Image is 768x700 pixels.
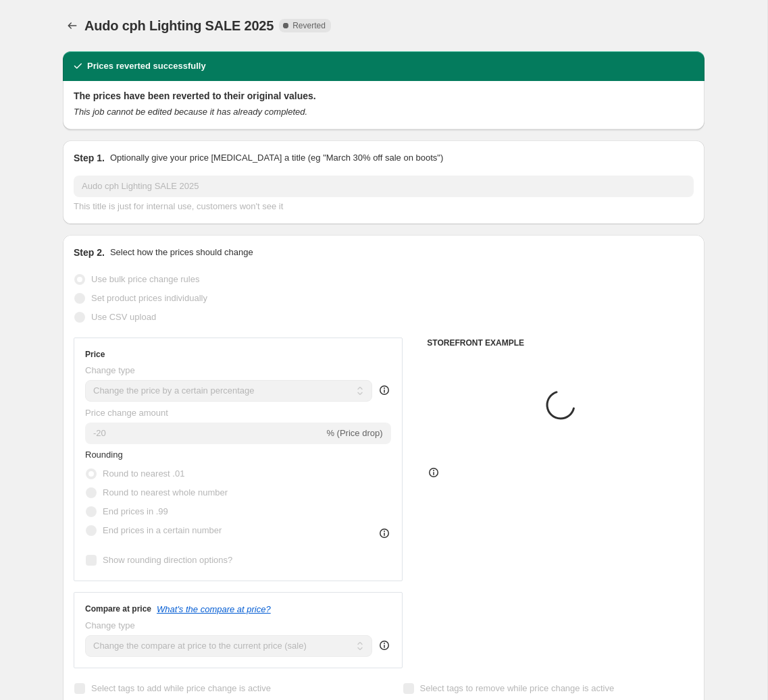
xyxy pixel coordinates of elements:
span: Price change amount [85,408,168,418]
h2: Step 1. [74,151,105,165]
input: 30% off holiday sale [74,176,694,197]
span: Change type [85,365,135,375]
span: Select tags to remove while price change is active [420,683,615,693]
span: End prices in a certain number [103,525,222,535]
button: Price change jobs [63,16,82,35]
span: Change type [85,620,135,630]
span: Set product prices individually [91,293,207,303]
h6: STOREFRONT EXAMPLE [427,338,694,348]
h3: Price [85,349,105,360]
h3: Compare at price [85,603,151,614]
span: % (Price drop) [326,428,382,438]
span: Round to nearest whole number [103,487,228,497]
span: End prices in .99 [103,506,168,516]
div: help [378,383,391,397]
button: What's the compare at price? [157,604,271,614]
p: Optionally give your price [MEDICAL_DATA] a title (eg "March 30% off sale on boots") [110,151,443,165]
span: Reverted [292,20,326,31]
p: Select how the prices should change [110,246,253,259]
h2: Step 2. [74,246,105,259]
span: Round to nearest .01 [103,468,184,479]
i: This job cannot be edited because it has already completed. [74,107,307,117]
div: help [378,639,391,652]
span: Rounding [85,450,123,460]
span: This title is just for internal use, customers won't see it [74,201,283,211]
span: Select tags to add while price change is active [91,683,271,693]
span: Use CSV upload [91,312,156,322]
span: Audo cph Lighting SALE 2025 [84,18,274,33]
h2: The prices have been reverted to their original values. [74,89,694,103]
span: Show rounding direction options? [103,555,232,565]
span: Use bulk price change rules [91,274,199,284]
h2: Prices reverted successfully [87,59,206,73]
input: -15 [85,423,324,444]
